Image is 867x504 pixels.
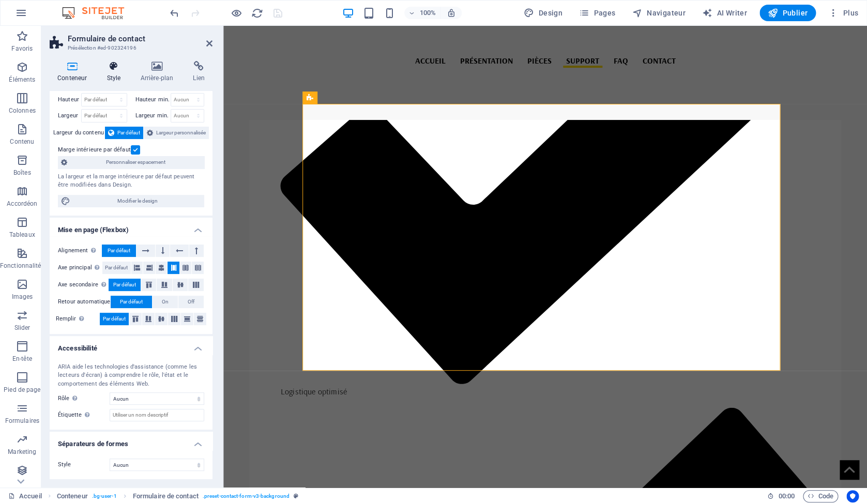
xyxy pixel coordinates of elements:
label: Largeur [58,113,81,118]
h3: Présélection #ed-902324196 [68,43,192,53]
span: Par défaut [117,127,140,139]
label: Axe principal [58,262,102,274]
button: 100% [404,7,441,19]
button: Off [178,296,204,308]
label: Alignement [58,245,102,257]
p: Contenu [10,138,34,146]
span: Par défaut [105,262,128,274]
h4: Style [99,61,132,83]
span: Code [808,490,833,502]
button: Modifier le design [58,195,204,207]
span: Navigateur [632,8,685,18]
p: Tableaux [9,231,35,239]
i: Annuler : Modifier la favicon (Ctrl+Z) [169,7,180,19]
button: Par défaut [100,313,129,325]
span: Plus [828,8,858,18]
span: Design [524,8,562,18]
label: Largeur du contenu [53,127,105,139]
p: Favoris [11,44,33,53]
span: Rôle [58,392,80,405]
h6: 100% [420,7,436,19]
span: Pages [579,8,615,18]
span: 00 00 [778,490,794,502]
button: Plus [824,5,862,21]
span: Style [58,461,71,468]
span: : [785,492,787,500]
p: Pied de page [4,386,40,394]
p: Accordéon [7,200,37,208]
button: undo [168,7,180,19]
a: Cliquez pour annuler la sélection. Double-cliquez pour ouvrir Pages. [8,490,42,502]
button: Par défaut [102,245,136,257]
p: Boîtes [13,169,31,177]
button: Publier [759,5,816,21]
label: Marge intérieure par défaut [58,144,131,156]
button: Par défaut [109,279,141,291]
button: AI Writer [698,5,751,21]
h4: Séparateurs de formes [50,432,212,450]
button: Par défaut [111,296,152,308]
span: Publier [768,8,808,18]
label: Retour automatique [58,296,111,308]
img: Editor Logo [59,7,137,19]
span: Par défaut [120,296,143,308]
button: Design [520,5,567,21]
p: Colonnes [9,106,36,115]
button: Largeur personnalisée [144,127,209,139]
span: Par défaut [103,313,126,325]
p: Images [12,293,33,301]
label: Hauteur min. [135,97,171,102]
label: Hauteur [58,97,81,102]
button: On [153,296,178,308]
span: Modifier le design [73,195,201,207]
span: Cliquez pour sélectionner. Double-cliquez pour modifier. [133,490,199,502]
p: Marketing [8,448,36,456]
button: Personnaliser espacement [58,156,204,169]
div: Design (Ctrl+Alt+Y) [520,5,567,21]
button: Par défaut [102,262,131,274]
span: On [162,296,169,308]
span: Off [188,296,194,308]
div: La largeur et la marge intérieure par défaut peuvent être modifiées dans Design. [58,173,204,190]
span: Personnaliser espacement [70,156,201,169]
span: Par défaut [108,245,130,257]
label: Remplir [56,313,100,325]
p: Slider [14,324,31,332]
button: Usercentrics [846,490,859,502]
h2: Formulaire de contact [68,34,212,43]
i: Cet élément est une présélection personnalisable. [294,493,298,499]
h4: Accessibilité [50,336,212,355]
h4: Mise en page (Flexbox) [50,218,212,236]
label: Axe secondaire [58,279,109,291]
h4: Lien [185,61,212,83]
button: reload [251,7,263,19]
p: Formulaires [5,417,39,425]
span: Par défaut [113,279,136,291]
p: En-tête [12,355,32,363]
nav: breadcrumb [57,490,298,502]
button: Pages [575,5,619,21]
button: Code [803,490,838,502]
input: Utiliser un nom descriptif [110,409,204,421]
label: Étiquette [58,409,110,421]
i: Actualiser la page [251,7,263,19]
p: Éléments [9,75,35,84]
button: Navigateur [628,5,689,21]
span: Largeur personnalisée [156,127,206,139]
label: Largeur min. [135,113,171,118]
h6: Durée de la session [767,490,795,502]
button: Par défaut [105,127,143,139]
span: . preset-contact-form-v3-background [203,490,290,502]
div: ARIA aide les technologies d'assistance (comme les lecteurs d'écran) à comprendre le rôle, l'état... [58,363,204,389]
h4: Conteneur [50,61,99,83]
span: Cliquez pour sélectionner. Double-cliquez pour modifier. [57,490,88,502]
span: AI Writer [702,8,747,18]
h4: Arrière-plan [132,61,185,83]
span: . bg-user-1 [92,490,117,502]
